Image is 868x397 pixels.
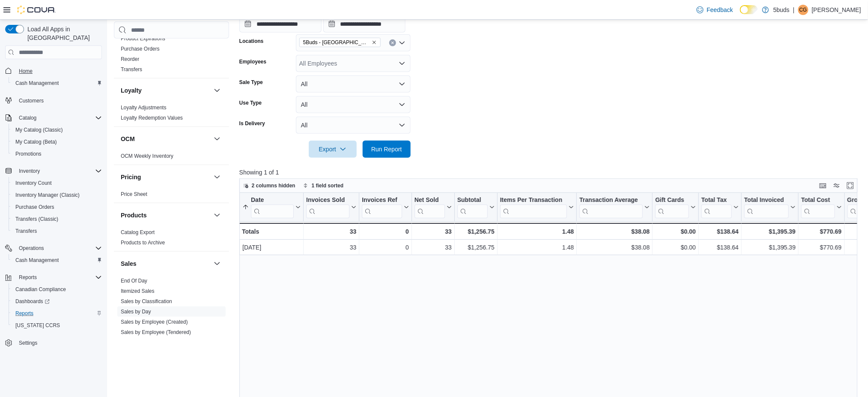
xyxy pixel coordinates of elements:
[296,75,411,93] button: All
[121,135,210,143] button: OCM
[12,202,58,212] a: Purchase Orders
[845,180,856,191] button: Enter fullscreen
[19,340,37,346] span: Settings
[9,177,105,189] button: Inventory Count
[414,226,451,237] div: 33
[121,173,141,181] h3: Pricing
[12,178,102,188] span: Inventory Count
[15,113,40,123] button: Catalog
[740,14,740,15] span: Dark Mode
[15,80,59,87] span: Cash Management
[801,242,841,253] div: $770.69
[15,338,41,348] a: Settings
[121,191,147,198] span: Price Sheet
[19,274,37,281] span: Reports
[19,114,36,121] span: Catalog
[655,196,696,218] button: Gift Cards
[740,5,758,14] input: Dark Mode
[19,245,44,252] span: Operations
[306,196,356,218] button: Invoices Sold
[15,166,102,176] span: Inventory
[15,138,57,145] span: My Catalog (Beta)
[121,319,188,325] span: Sales by Employee (Created)
[9,307,105,319] button: Reports
[12,320,63,331] a: [US_STATE] CCRS
[121,173,210,181] button: Pricing
[701,226,739,237] div: $138.64
[500,226,574,237] div: 1.48
[242,242,301,253] div: [DATE]
[801,196,835,218] div: Total Cost
[12,214,102,224] span: Transfers (Classic)
[19,168,40,174] span: Inventory
[744,196,789,218] div: Total Invoiced
[15,322,60,329] span: [US_STATE] CCRS
[793,5,795,15] p: |
[15,310,33,317] span: Reports
[414,196,444,218] div: Net Sold
[12,190,83,200] a: Inventory Manager (Classic)
[9,319,105,331] button: [US_STATE] CCRS
[655,196,689,218] div: Gift Card Sales
[12,308,102,319] span: Reports
[212,85,222,96] button: Loyalty
[12,137,102,147] span: My Catalog (Beta)
[362,226,409,237] div: 0
[121,45,160,52] span: Purchase Orders
[655,196,689,205] div: Gift Cards
[12,296,53,307] a: Dashboards
[457,196,487,218] div: Subtotal
[12,149,102,159] span: Promotions
[655,226,696,237] div: $0.00
[121,329,191,336] span: Sales by Employee (Tendered)
[9,254,105,266] button: Cash Management
[799,5,807,15] span: CG
[2,64,105,77] button: Home
[2,112,105,124] button: Catalog
[121,56,139,63] span: Reorder
[12,78,62,88] a: Cash Management
[251,196,294,218] div: Date
[15,96,47,106] a: Customers
[12,226,40,236] a: Transfers
[832,180,842,191] button: Display options
[121,298,172,305] span: Sales by Classification
[9,77,105,89] button: Cash Management
[15,65,102,76] span: Home
[296,96,411,113] button: All
[812,5,861,15] p: [PERSON_NAME]
[9,148,105,160] button: Promotions
[12,226,102,236] span: Transfers
[240,180,299,191] button: 2 columns hidden
[414,196,451,218] button: Net Sold
[9,189,105,201] button: Inventory Manager (Classic)
[801,196,841,218] button: Total Cost
[12,284,102,295] span: Canadian Compliance
[15,113,102,123] span: Catalog
[299,38,381,47] span: 5Buds - Weyburn
[212,134,222,144] button: OCM
[121,329,191,335] a: Sales by Employee (Tendered)
[121,135,135,143] h3: OCM
[242,226,301,237] div: Totals
[744,226,796,237] div: $1,395.39
[121,104,167,111] span: Loyalty Adjustments
[15,243,48,253] button: Operations
[579,196,650,218] button: Transaction Average
[12,202,102,212] span: Purchase Orders
[362,196,402,205] div: Invoices Ref
[15,272,40,283] button: Reports
[2,337,105,349] button: Settings
[457,242,495,253] div: $1,256.75
[707,6,733,14] span: Feedback
[121,115,183,121] a: Loyalty Redemption Values
[239,79,263,86] label: Sale Type
[121,153,173,159] span: OCM Weekly Inventory
[371,145,402,153] span: Run Report
[121,259,137,268] h3: Sales
[15,180,52,186] span: Inventory Count
[744,196,796,218] button: Total Invoiced
[239,99,262,106] label: Use Type
[121,66,142,72] a: Transfers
